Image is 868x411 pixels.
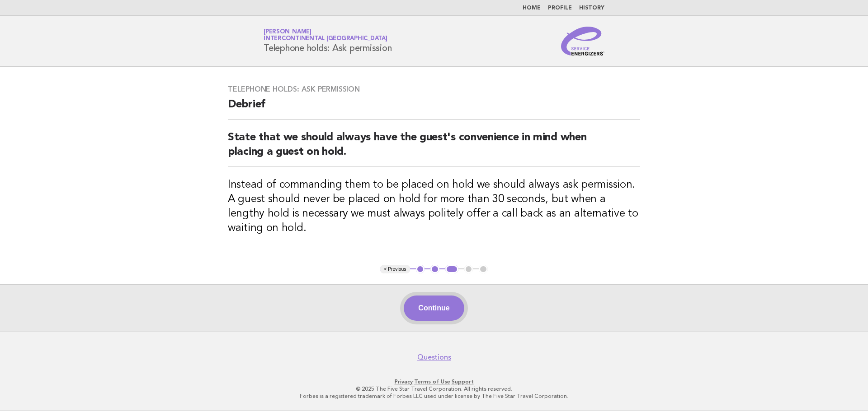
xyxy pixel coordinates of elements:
[380,265,410,274] button: < Previous
[404,296,464,321] button: Continue
[395,379,413,385] a: Privacy
[548,5,572,11] a: Profile
[452,379,474,385] a: Support
[264,29,392,53] h1: Telephone holds: Ask permission
[228,85,640,94] h3: Telephone holds: Ask permission
[157,393,711,400] p: Forbes is a registered trademark of Forbes LLC used under license by The Five Star Travel Corpora...
[561,27,604,55] img: Service Energizers
[264,29,387,42] a: [PERSON_NAME]InterContinental [GEOGRAPHIC_DATA]
[228,130,640,167] h2: State that we should always have the guest's convenience in mind when placing a guest on hold.
[228,178,640,236] h3: Instead of commanding them to be placed on hold we should always ask permission. A guest should n...
[414,379,450,385] a: Terms of Use
[264,36,387,42] span: InterContinental [GEOGRAPHIC_DATA]
[430,265,439,274] button: 2
[523,5,541,11] a: Home
[416,265,425,274] button: 1
[445,265,458,274] button: 3
[579,5,604,11] a: History
[417,353,451,362] a: Questions
[157,385,711,393] p: © 2025 The Five Star Travel Corporation. All rights reserved.
[228,97,640,120] h2: Debrief
[157,378,711,385] p: · ·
